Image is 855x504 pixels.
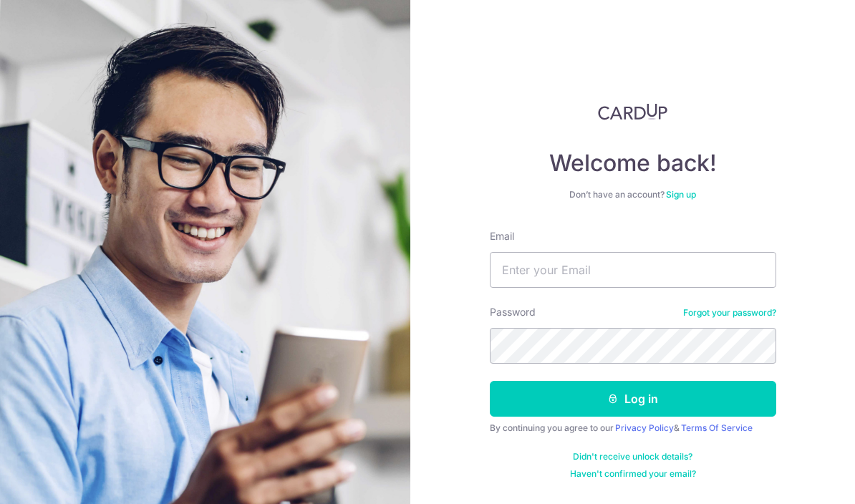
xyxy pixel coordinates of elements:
[573,451,692,462] a: Didn't receive unlock details?
[570,468,696,480] a: Haven't confirmed your email?
[490,189,776,200] div: Don’t have an account?
[490,229,514,243] label: Email
[490,305,536,319] label: Password
[598,103,668,120] img: CardUp Logo
[490,252,776,288] input: Enter your Email
[683,307,776,319] a: Forgot your password?
[490,149,776,178] h4: Welcome back!
[681,422,753,433] a: Terms Of Service
[490,422,776,434] div: By continuing you agree to our &
[666,189,696,200] a: Sign up
[490,381,776,417] button: Log in
[615,422,674,433] a: Privacy Policy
